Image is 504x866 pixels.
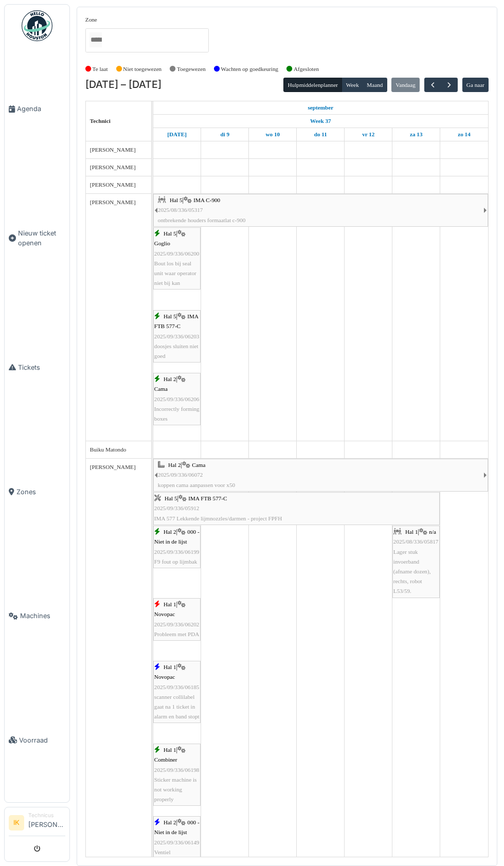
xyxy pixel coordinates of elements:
[154,406,200,422] span: Incorrectly forming boxes
[16,487,65,497] span: Zones
[158,207,203,213] span: 2025/08/336/05317
[89,32,102,47] input: Alles
[19,735,65,745] span: Voorraad
[154,631,200,637] span: Probleem met PDA
[154,674,175,680] span: Novopac
[341,78,363,92] button: Week
[192,462,205,468] span: Cama
[405,529,418,535] span: Hal 1
[154,240,170,246] span: Goglio
[90,446,127,453] span: Buiku Matondo
[90,164,136,170] span: [PERSON_NAME]
[154,549,200,555] span: 2025/09/336/06199
[123,65,161,74] label: Niet toegewezen
[18,228,65,248] span: Nieuw ticket openen
[154,386,168,392] span: Cama
[85,79,161,91] h2: [DATE] – [DATE]
[154,611,175,617] span: Novopac
[294,65,319,74] label: Afgesloten
[154,839,200,845] span: 2025/09/336/06149
[154,558,197,565] span: F9 fout op lijmbak
[164,230,176,237] span: Hal 5
[164,529,176,535] span: Hal 2
[5,171,69,305] a: Nieuw ticket openen
[165,128,189,141] a: 8 september 2025
[154,819,200,835] span: 000 - Niet in de lijst
[154,229,200,288] div: |
[9,815,24,831] li: IK
[5,678,69,803] a: Voorraad
[154,374,200,424] div: |
[17,104,65,114] span: Agenda
[154,684,200,690] span: 2025/09/336/06185
[393,527,439,596] div: |
[90,464,136,470] span: [PERSON_NAME]
[305,101,336,114] a: 8 september 2025
[158,482,235,488] span: koppen cama aanpassen voor x50
[154,515,282,521] span: IMA 577 Lekkende lijmnozzles/darmen - project FPFH
[154,745,200,804] div: |
[154,621,200,627] span: 2025/09/336/06202
[462,78,489,92] button: Ga naar
[429,529,436,535] span: n/a
[154,529,200,545] span: 000 - Niet in de lijst
[154,312,200,361] div: |
[158,460,483,490] div: |
[391,78,420,92] button: Vandaag
[164,819,176,825] span: Hal 2
[154,662,200,721] div: |
[158,217,246,223] span: ontbrekende houders formaatlat c-900
[455,128,473,141] a: 14 september 2025
[164,376,176,382] span: Hal 2
[164,313,176,319] span: Hal 5
[263,128,282,141] a: 10 september 2025
[93,65,108,74] label: Te laat
[359,128,377,141] a: 12 september 2025
[407,128,425,141] a: 13 september 2025
[154,260,196,286] span: Bout los bij seal unit waar operator niet bij kan
[363,78,387,92] button: Maand
[154,777,197,802] span: Sticker machine is not working properly
[28,811,65,834] li: [PERSON_NAME]
[154,333,200,339] span: 2025/09/336/06203
[164,664,176,670] span: Hal 1
[154,849,171,855] span: Ventiel
[164,601,176,607] span: Hal 1
[393,538,439,545] span: 2025/08/336/05817
[308,115,334,128] a: Week 37
[177,65,206,74] label: Toegewezen
[90,118,111,124] span: Technici
[424,78,441,93] button: Vorige
[5,429,69,554] a: Zones
[154,494,439,524] div: |
[283,78,342,92] button: Hulpmiddelenplanner
[154,818,200,857] div: |
[170,197,183,203] span: Hal 5
[154,396,200,402] span: 2025/09/336/06206
[154,600,200,639] div: |
[90,147,136,153] span: [PERSON_NAME]
[28,811,65,819] div: Technicus
[90,199,136,205] span: [PERSON_NAME]
[18,363,65,372] span: Tickets
[168,462,181,468] span: Hal 2
[90,182,136,188] span: [PERSON_NAME]
[5,554,69,678] a: Machines
[154,343,199,359] span: doosjes sluiten niet goed
[154,250,200,257] span: 2025/09/336/06200
[154,756,177,763] span: Combiner
[188,495,227,501] span: IMA FTB 577-C
[164,747,176,753] span: Hal 1
[312,128,330,141] a: 11 september 2025
[154,694,200,719] span: scanner collilabel gaat na 1 ticket in alarm en band stopt
[20,611,65,621] span: Machines
[218,128,232,141] a: 9 september 2025
[193,197,220,203] span: IMA C-900
[441,78,458,93] button: Volgende
[158,195,483,225] div: |
[154,527,200,567] div: |
[154,505,200,511] span: 2025/09/336/05912
[5,47,69,171] a: Agenda
[158,472,203,478] span: 2025/09/336/06072
[154,767,200,773] span: 2025/09/336/06198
